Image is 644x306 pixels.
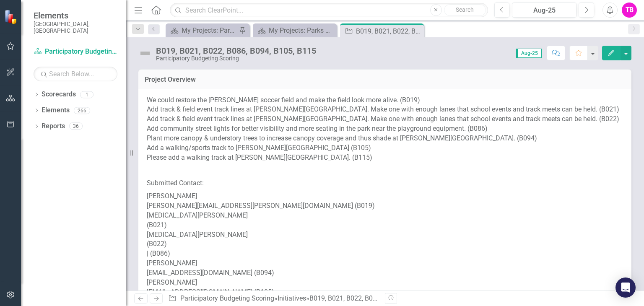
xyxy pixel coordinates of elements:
[516,49,542,58] span: Aug-25
[42,106,70,115] a: Elements
[456,6,474,13] span: Search
[74,107,90,114] div: 266
[34,21,117,34] small: [GEOGRAPHIC_DATA], [GEOGRAPHIC_DATA]
[80,91,93,98] div: 1
[269,25,335,36] div: My Projects: Parks & Recreation
[309,294,436,302] div: B019, B021, B022, B086, B094, B105, B115
[444,4,486,16] button: Search
[278,294,306,302] a: Initiatives
[145,76,625,83] h3: Project Overview
[168,25,237,36] a: My Projects: Parks & Recreation Spanish
[42,122,65,131] a: Reports
[69,123,83,130] div: 36
[512,3,576,18] button: Aug-25
[156,55,316,62] div: Participatory Budgeting Scoring
[622,3,637,18] button: TB
[156,46,316,55] div: B019, B021, B022, B086, B094, B105, B115
[356,26,422,36] div: B019, B021, B022, B086, B094, B105, B115
[180,294,274,302] a: Participatory Budgeting Scoring
[255,25,335,36] a: My Projects: Parks & Recreation
[147,96,623,164] p: We could restore the [PERSON_NAME] soccer field and make the field look more alive. (B019) Add tr...
[138,47,152,60] img: Not Defined
[34,67,117,81] input: Search Below...
[4,10,19,24] img: ClearPoint Strategy
[515,5,574,16] div: Aug-25
[168,294,379,303] div: » »
[34,10,117,21] span: Elements
[34,47,117,57] a: Participatory Budgeting Scoring
[615,277,636,298] div: Open Intercom Messenger
[42,90,76,99] a: Scorecards
[147,177,623,190] p: Submitted Contact:
[182,25,237,36] div: My Projects: Parks & Recreation Spanish
[170,3,488,18] input: Search ClearPoint...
